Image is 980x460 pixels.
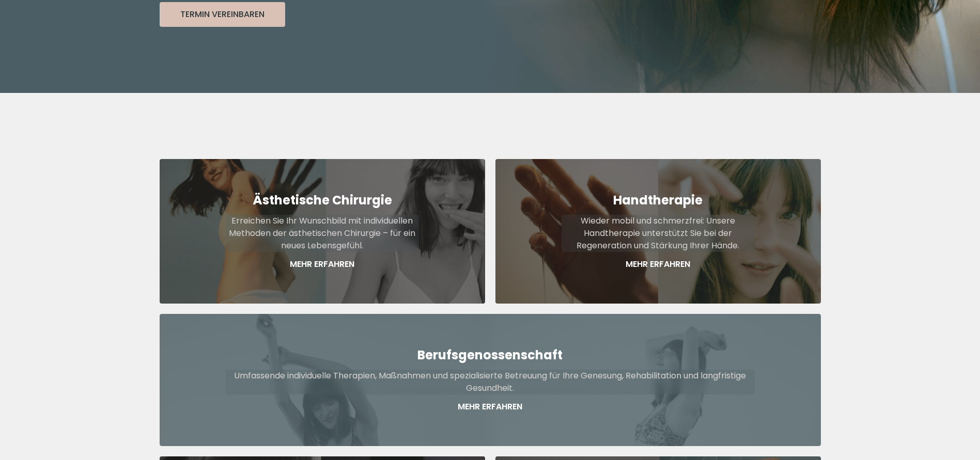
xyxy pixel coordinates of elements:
[226,215,419,252] p: Erreichen Sie Ihr Wunschbild mit individuellen Methoden der ästhetischen Chirurgie – für ein neue...
[160,314,821,446] a: BerufsgenossenschaftUmfassende individuelle Therapien, Maßnahmen und spezialisierte Betreuung für...
[160,159,485,304] a: Ästhetische ChirurgieErreichen Sie Ihr Wunschbild mit individuellen Methoden der ästhetischen Chi...
[613,192,703,209] strong: Handtherapie
[417,346,563,363] strong: Berufsgenossenschaft
[562,258,755,271] p: Mehr Erfahren
[562,215,755,252] p: Wieder mobil und schmerzfrei: Unsere Handtherapie unterstützt Sie bei der Regeneration und Stärku...
[226,401,755,413] p: Mehr Erfahren
[253,192,392,209] strong: Ästhetische Chirurgie
[495,159,821,304] a: HandtherapieWieder mobil und schmerzfrei: Unsere Handtherapie unterstützt Sie bei der Regeneratio...
[226,370,755,394] p: Umfassende individuelle Therapien, Maßnahmen und spezialisierte Betreuung für Ihre Genesung, Reha...
[226,258,419,271] p: Mehr Erfahren
[160,2,285,27] button: Termin Vereinbaren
